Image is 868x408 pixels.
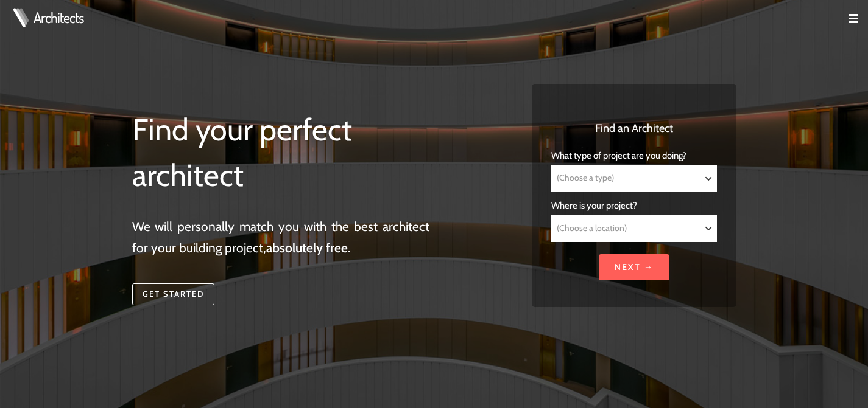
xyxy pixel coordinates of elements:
img: Architects [10,8,32,27]
strong: absolutely free [266,240,348,255]
input: Next → [599,254,669,280]
p: We will personally match you with the best architect for your building project, . [132,216,430,259]
h1: Find your perfect architect [132,107,430,199]
a: Architects [34,10,83,25]
span: Where is your project? [551,200,637,211]
h3: Find an Architect [551,120,716,137]
span: What type of project are you doing? [551,150,686,161]
a: Get started [132,283,214,305]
